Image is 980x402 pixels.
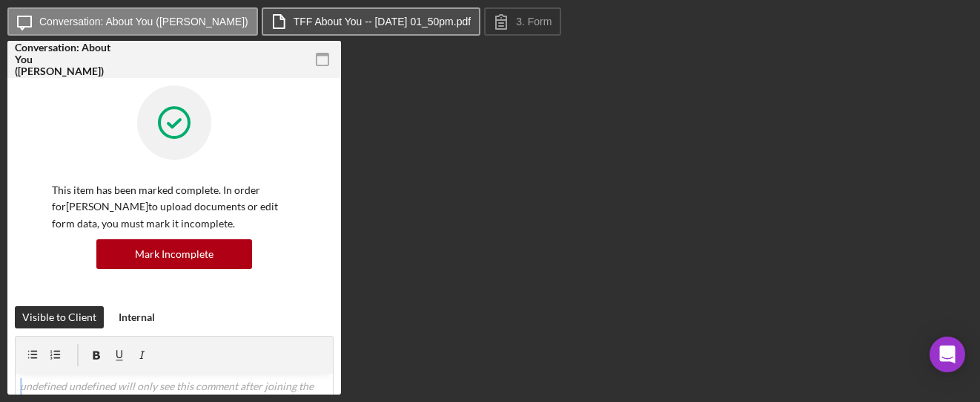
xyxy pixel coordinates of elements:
label: TFF About You -- [DATE] 01_50pm.pdf [294,16,471,27]
div: Visible to Client [22,306,96,328]
button: Conversation: About You ([PERSON_NAME]) [7,7,258,36]
div: Open Intercom Messenger [930,337,965,372]
div: Internal [119,306,155,328]
button: 3. Form [484,7,561,36]
label: 3. Form [516,16,552,27]
div: Conversation: About You ([PERSON_NAME]) [15,42,119,77]
label: Conversation: About You ([PERSON_NAME]) [39,16,248,27]
button: Internal [111,306,162,328]
button: Visible to Client [15,306,104,328]
div: Mark Incomplete [135,239,213,269]
p: This item has been marked complete. In order for [PERSON_NAME] to upload documents or edit form d... [52,182,297,232]
button: TFF About You -- [DATE] 01_50pm.pdf [262,7,480,36]
button: Mark Incomplete [96,239,252,269]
